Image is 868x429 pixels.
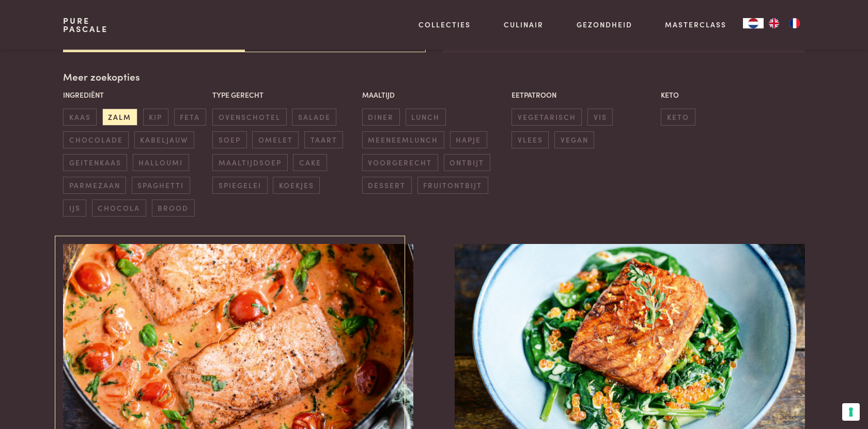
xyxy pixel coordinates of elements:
[362,131,444,148] span: meeneemlunch
[419,19,471,30] a: Collecties
[362,177,412,194] span: dessert
[143,109,168,126] span: kip
[252,131,299,148] span: omelet
[504,19,544,30] a: Culinair
[842,403,860,421] button: Uw voorkeuren voor toestemming voor trackingtechnologieën
[362,154,438,171] span: voorgerecht
[212,131,246,148] span: soep
[512,89,656,100] p: Eetpatroon
[587,109,613,126] span: vis
[554,131,594,148] span: vegan
[92,200,146,217] span: chocola
[212,177,267,194] span: spiegelei
[304,131,343,148] span: taart
[212,109,286,126] span: ovenschotel
[293,154,327,171] span: cake
[784,18,805,28] a: FR
[406,109,446,126] span: lunch
[134,131,194,148] span: kabeljauw
[63,17,108,33] a: PurePascale
[743,18,805,28] aside: Language selected: Nederlands
[661,89,805,100] p: Keto
[577,19,632,30] a: Gezondheid
[292,109,336,126] span: salade
[102,109,137,126] span: zalm
[417,177,488,194] span: fruitontbijt
[512,109,582,126] span: vegetarisch
[764,18,805,28] ul: Language list
[362,109,400,126] span: diner
[212,89,357,100] p: Type gerecht
[743,18,764,28] div: Language
[63,177,126,194] span: parmezaan
[764,18,784,28] a: EN
[63,109,97,126] span: kaas
[63,200,86,217] span: ijs
[132,177,190,194] span: spaghetti
[133,154,189,171] span: halloumi
[212,154,287,171] span: maaltijdsoep
[63,154,127,171] span: geitenkaas
[273,177,320,194] span: koekjes
[512,131,549,148] span: vlees
[444,154,490,171] span: ontbijt
[63,89,207,100] p: Ingrediënt
[743,18,764,28] a: NL
[63,131,129,148] span: chocolade
[174,109,206,126] span: feta
[362,89,506,100] p: Maaltijd
[665,19,726,30] a: Masterclass
[450,131,487,148] span: hapje
[152,200,195,217] span: brood
[661,109,695,126] span: keto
